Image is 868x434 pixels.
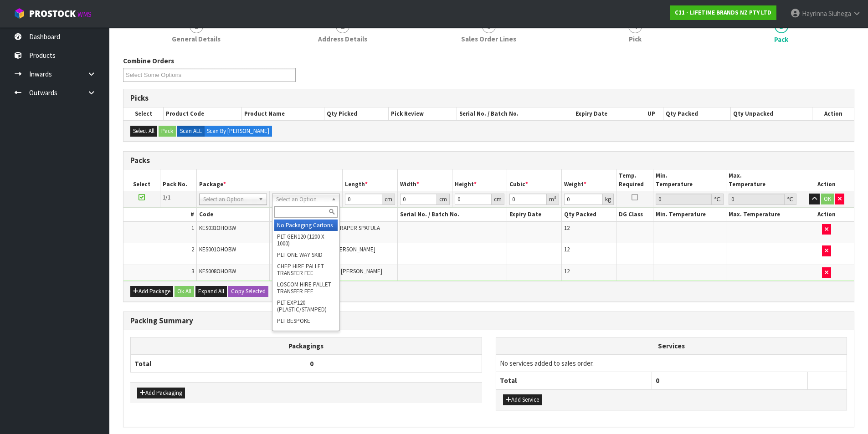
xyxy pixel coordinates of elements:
[274,220,338,231] li: No Packaging Cartons
[191,245,194,253] span: 2
[163,194,170,201] span: 1/1
[616,208,653,221] th: DG Class
[726,208,799,221] th: Max. Temperature
[663,107,730,120] th: Qty Packed
[123,56,174,66] label: Combine Orders
[554,194,556,200] sup: 3
[196,169,343,191] th: Package
[123,208,196,221] th: #
[653,208,726,221] th: Min. Temperature
[799,208,854,221] th: Action
[123,107,164,120] th: Select
[310,359,313,368] span: 0
[160,169,196,191] th: Pack No.
[199,267,236,275] span: KES008OHOBW
[496,337,847,355] th: Services
[382,194,395,205] div: cm
[242,107,324,120] th: Product Name
[130,94,847,102] h3: Picks
[452,169,507,191] th: Height
[397,169,452,191] th: Width
[164,107,242,120] th: Product Code
[191,267,194,275] span: 3
[564,245,570,253] span: 12
[172,34,221,44] span: General Details
[130,126,157,137] button: Select All
[131,355,306,373] th: Total
[131,337,482,355] th: Packagings
[461,34,516,44] span: Sales Order Lines
[175,286,194,297] button: Ok All
[204,126,272,137] label: Scan By [PERSON_NAME]
[274,260,338,279] li: CHEP HIRE PALLET TRANSFER FEE
[123,169,160,191] th: Select
[730,107,812,120] th: Qty Unpacked
[799,169,854,191] th: Action
[274,297,338,315] li: PLT EXP120 (PLASTIC/STAMPED)
[195,286,227,297] button: Expand All
[137,388,185,398] button: Add Packaging
[274,249,338,260] li: PLT ONE WAY SKID
[130,156,847,165] h3: Packs
[274,327,338,338] li: PLT UNIFORM
[640,107,663,120] th: UP
[812,107,854,120] th: Action
[785,194,796,205] div: ℃
[199,224,236,232] span: KES031OHOBW
[564,224,570,232] span: 12
[828,9,851,18] span: Siuhega
[670,5,776,20] a: C11 - LIFETIME BRANDS NZ PTY LTD
[821,194,834,204] button: OK
[457,107,573,120] th: Serial No. / Batch No.
[130,286,173,297] button: Add Package
[274,231,338,249] li: PLT GEN120 (1200 X 1000)
[203,194,255,205] span: Select an Option
[496,372,652,389] th: Total
[629,34,642,44] span: Pick
[726,169,799,191] th: Max. Temperature
[198,287,224,295] span: Expand All
[159,126,176,137] button: Pack
[562,208,616,221] th: Qty Packed
[29,8,76,20] span: ProStock
[774,35,788,44] span: Pack
[130,317,847,325] h3: Packing Summary
[397,208,507,221] th: Serial No. / Batch No.
[653,169,726,191] th: Min. Temperature
[616,169,653,191] th: Temp. Required
[573,107,640,120] th: Expiry Date
[437,194,450,205] div: cm
[228,286,268,297] button: Copy Selected
[274,315,338,327] li: PLT BESPOKE
[507,208,562,221] th: Expiry Date
[318,34,367,44] span: Address Details
[492,194,504,205] div: cm
[270,208,398,221] th: Name
[274,279,338,297] li: LOSCOM HIRE PALLET TRANSFER FEE
[496,354,847,372] td: No services added to sales order.
[656,376,659,385] span: 0
[191,224,194,232] span: 1
[196,208,269,221] th: Code
[276,194,328,205] span: Select an Option
[547,194,559,205] div: m
[802,9,827,18] span: Hayrinna
[77,10,92,19] small: WMS
[199,245,236,253] span: KES001OHOBW
[564,267,570,275] span: 12
[675,9,771,16] strong: C11 - LIFETIME BRANDS NZ PTY LTD
[503,394,542,405] button: Add Service
[507,169,562,191] th: Cubic
[562,169,616,191] th: Weight
[177,126,205,137] label: Scan ALL
[343,169,397,191] th: Length
[14,8,25,19] img: cube-alt.png
[324,107,389,120] th: Qty Picked
[603,194,614,205] div: kg
[712,194,724,205] div: ℃
[389,107,457,120] th: Pick Review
